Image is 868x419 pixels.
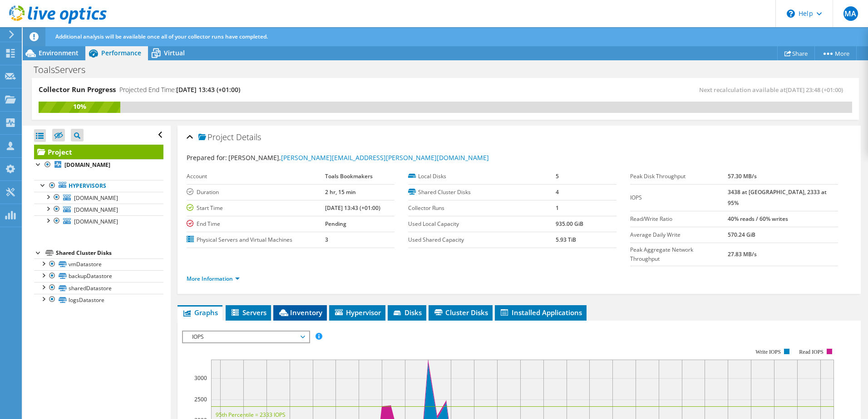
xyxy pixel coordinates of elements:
[699,86,848,94] span: Next recalculation available at
[34,270,163,282] a: backupDatastore
[728,172,757,180] b: 57.30 MB/s
[101,49,141,57] span: Performance
[39,102,120,112] div: 10%
[408,204,556,213] label: Collector Runs
[630,230,728,239] label: Average Daily Write
[194,395,207,403] text: 2500
[786,86,843,94] span: [DATE] 23:48 (+01:00)
[556,204,559,212] b: 1
[325,204,380,212] b: [DATE] 13:43 (+01:00)
[777,46,815,60] a: Share
[30,65,99,75] h1: ToalsServers
[187,275,240,283] a: More Information
[228,153,489,162] span: [PERSON_NAME],
[630,214,728,224] label: Read/Write Ratio
[216,411,286,419] text: 95th Percentile = 2333 IOPS
[755,349,781,355] text: Write IOPS
[433,308,488,317] span: Cluster Disks
[187,331,304,342] span: IOPS
[74,194,118,202] span: [DOMAIN_NAME]
[334,308,381,317] span: Hypervisor
[194,374,207,382] text: 3000
[556,172,559,180] b: 5
[408,219,556,229] label: Used Local Capacity
[187,172,325,181] label: Account
[164,49,185,57] span: Virtual
[728,215,788,223] b: 40% reads / 60% writes
[325,188,356,196] b: 2 hr, 15 min
[728,231,755,239] b: 570.24 GiB
[74,218,118,225] span: [DOMAIN_NAME]
[278,308,322,317] span: Inventory
[176,85,240,94] span: [DATE] 13:43 (+01:00)
[34,258,163,270] a: vmDatastore
[74,206,118,214] span: [DOMAIN_NAME]
[408,172,556,181] label: Local Disks
[187,235,325,244] label: Physical Servers and Virtual Machines
[119,85,240,95] h4: Projected End Time:
[728,250,757,258] b: 27.83 MB/s
[198,133,234,142] span: Project
[187,204,325,213] label: Start Time
[787,10,795,18] svg: \n
[34,159,163,171] a: [DOMAIN_NAME]
[236,132,261,142] span: Details
[34,294,163,306] a: logsDatastore
[34,180,163,192] a: Hypervisors
[408,188,556,197] label: Shared Cluster Disks
[630,193,728,202] label: IOPS
[630,172,728,181] label: Peak Disk Throughput
[843,6,858,21] span: MA
[325,220,346,228] b: Pending
[187,219,325,229] label: End Time
[408,235,556,244] label: Used Shared Capacity
[814,46,857,60] a: More
[230,308,266,317] span: Servers
[556,236,576,244] b: 5.93 TiB
[55,33,268,40] span: Additional analysis will be available once all of your collector runs have completed.
[56,248,163,258] div: Shared Cluster Disks
[630,245,728,263] label: Peak Aggregate Network Throughput
[34,192,163,204] a: [DOMAIN_NAME]
[34,215,163,227] a: [DOMAIN_NAME]
[556,188,559,196] b: 4
[39,49,79,57] span: Environment
[34,204,163,215] a: [DOMAIN_NAME]
[556,220,583,228] b: 935.00 GiB
[325,236,328,244] b: 3
[799,349,824,355] text: Read IOPS
[187,188,325,197] label: Duration
[187,153,227,162] label: Prepared for:
[499,308,582,317] span: Installed Applications
[392,308,422,317] span: Disks
[34,282,163,294] a: sharedDatastore
[281,153,489,162] a: [PERSON_NAME][EMAIL_ADDRESS][PERSON_NAME][DOMAIN_NAME]
[182,308,218,317] span: Graphs
[64,161,110,169] b: [DOMAIN_NAME]
[325,172,373,180] b: Toals Bookmakers
[34,145,163,159] a: Project
[728,188,827,207] b: 3438 at [GEOGRAPHIC_DATA], 2333 at 95%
